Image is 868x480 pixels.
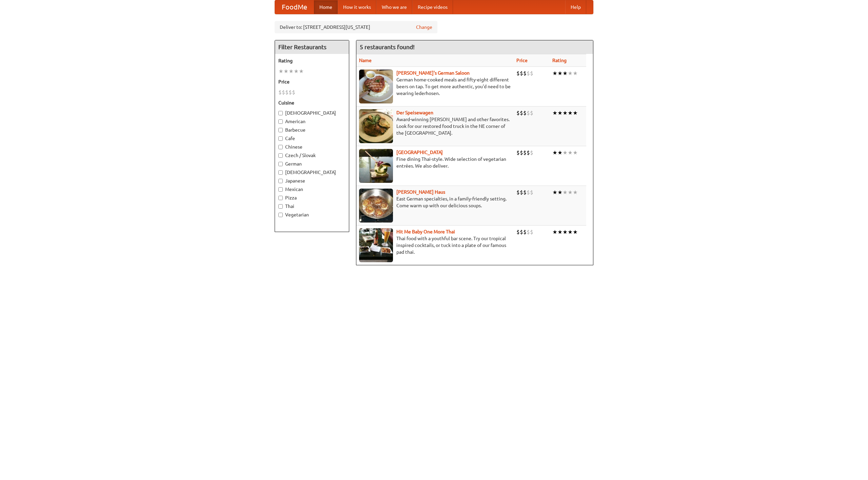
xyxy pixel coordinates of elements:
input: Japanese [278,179,283,183]
a: Home [314,0,338,14]
li: ★ [289,68,294,75]
div: Deliver to: [STREET_ADDRESS][US_STATE] [275,21,437,33]
input: Barbecue [278,128,283,132]
label: German [278,160,346,167]
li: ★ [552,70,557,77]
li: ★ [573,109,578,117]
li: $ [530,149,533,156]
a: Price [516,58,528,63]
h5: Price [278,78,346,85]
label: Japanese [278,177,346,184]
label: Czech / Slovak [278,152,346,159]
a: Der Speisewagen [396,110,433,115]
li: $ [530,189,533,196]
label: [DEMOGRAPHIC_DATA] [278,169,346,176]
li: $ [289,89,292,96]
input: [DEMOGRAPHIC_DATA] [278,170,283,175]
input: Czech / Slovak [278,153,283,158]
label: Mexican [278,186,346,193]
li: ★ [294,68,299,75]
li: $ [285,89,289,96]
li: $ [520,109,523,117]
li: ★ [568,109,573,117]
li: $ [282,89,285,96]
p: Fine dining Thai-style. Wide selection of vegetarian entrées. We also deliver. [359,156,511,169]
li: $ [292,89,295,96]
li: ★ [552,189,557,196]
li: $ [523,70,527,77]
label: Vegetarian [278,211,346,218]
li: ★ [283,68,289,75]
img: speisewagen.jpg [359,109,393,143]
input: Thai [278,204,283,209]
a: FoodMe [275,0,314,14]
li: ★ [568,189,573,196]
li: $ [523,109,527,117]
input: Mexican [278,187,283,192]
li: $ [523,189,527,196]
p: Award-winning [PERSON_NAME] and other favorites. Look for our restored food truck in the NE corne... [359,116,511,136]
a: [PERSON_NAME] Haus [396,189,445,195]
a: Who we are [376,0,412,14]
h5: Rating [278,57,346,64]
li: $ [527,189,530,196]
a: Rating [552,58,567,63]
li: ★ [563,228,568,236]
label: American [278,118,346,125]
input: Chinese [278,145,283,149]
li: ★ [552,149,557,156]
li: ★ [568,70,573,77]
li: ★ [299,68,304,75]
label: Thai [278,203,346,210]
li: $ [523,149,527,156]
li: ★ [563,109,568,117]
li: $ [278,89,282,96]
img: kohlhaus.jpg [359,189,393,223]
li: $ [527,70,530,77]
li: $ [523,228,527,236]
li: ★ [557,70,563,77]
li: ★ [557,228,563,236]
li: ★ [557,189,563,196]
li: ★ [573,149,578,156]
img: satay.jpg [359,149,393,183]
label: [DEMOGRAPHIC_DATA] [278,110,346,116]
li: ★ [573,70,578,77]
li: ★ [573,228,578,236]
li: ★ [557,149,563,156]
img: esthers.jpg [359,70,393,103]
h4: Filter Restaurants [275,40,349,54]
li: $ [516,70,520,77]
p: Thai food with a youthful bar scene. Try our tropical inspired cocktails, or tuck into a plate of... [359,235,511,255]
h5: Cuisine [278,99,346,106]
li: ★ [552,109,557,117]
li: $ [527,109,530,117]
li: ★ [563,70,568,77]
a: How it works [338,0,376,14]
input: Vegetarian [278,213,283,217]
a: [PERSON_NAME]'s German Saloon [396,70,470,76]
li: ★ [568,149,573,156]
input: Pizza [278,196,283,200]
li: $ [527,149,530,156]
li: $ [516,149,520,156]
input: German [278,162,283,166]
li: $ [520,228,523,236]
input: American [278,119,283,124]
li: ★ [557,109,563,117]
a: [GEOGRAPHIC_DATA] [396,150,443,155]
li: $ [520,189,523,196]
a: Recipe videos [412,0,453,14]
li: $ [530,228,533,236]
li: $ [516,228,520,236]
li: $ [527,228,530,236]
input: [DEMOGRAPHIC_DATA] [278,111,283,115]
a: Name [359,58,372,63]
li: $ [516,189,520,196]
a: Change [416,24,432,31]
b: Hit Me Baby One More Thai [396,229,455,234]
